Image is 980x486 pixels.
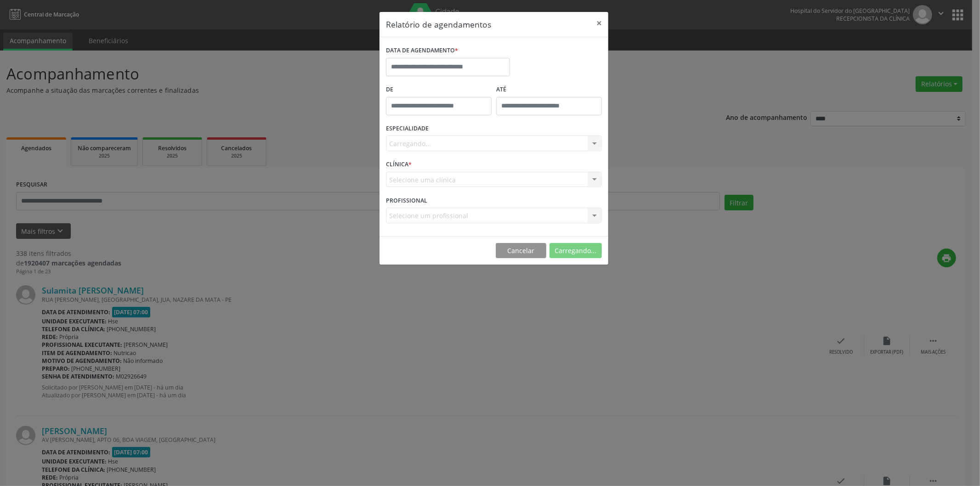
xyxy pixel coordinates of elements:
label: DATA DE AGENDAMENTO [386,44,458,58]
button: Cancelar [496,243,546,259]
label: CLÍNICA [386,158,412,172]
label: De [386,83,492,97]
button: Close [590,12,608,34]
h5: Relatório de agendamentos [386,18,491,30]
label: ATÉ [496,83,602,97]
button: Carregando... [549,243,602,259]
label: PROFISSIONAL [386,193,427,208]
label: ESPECIALIDADE [386,122,429,136]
